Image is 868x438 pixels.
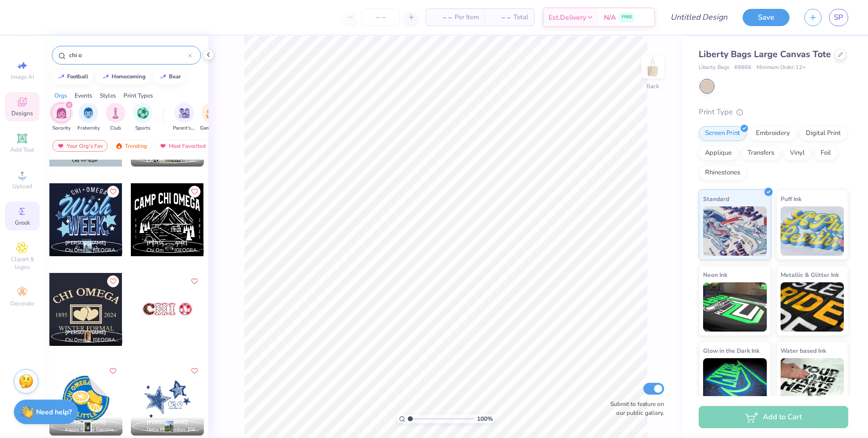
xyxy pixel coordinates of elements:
span: Glow in the Dark Ink [703,345,759,356]
button: filter button [200,103,223,132]
button: Like [107,365,119,377]
div: Foil [814,146,837,161]
img: Metallic & Glitter Ink [781,282,844,332]
div: Vinyl [784,146,811,161]
span: SP [834,12,843,23]
span: – – [491,12,511,23]
img: Glow in the Dark Ink [703,358,767,407]
div: Most Favorited [155,140,210,152]
span: Chi Omega, [US_STATE][GEOGRAPHIC_DATA] [147,157,200,165]
span: Fraternity [78,125,100,132]
div: Screen Print [699,126,747,141]
span: Liberty Bags [699,64,729,72]
span: Kappa Kappa Gamma, [GEOGRAPHIC_DATA] [65,426,118,434]
img: Puff Ink [781,206,844,256]
img: trending.gif [115,142,123,149]
span: Clipart & logos [5,255,39,271]
div: Your Org's Fav [52,140,108,152]
span: Total [513,12,528,23]
button: Save [743,9,789,26]
span: N/A [604,12,616,23]
span: Sports [135,125,151,132]
input: Untitled Design [663,7,735,27]
img: Sports Image [137,107,149,119]
div: Digital Print [799,126,847,141]
div: Trending [111,140,152,152]
button: Like [189,275,200,287]
img: Neon Ink [703,282,767,332]
div: Orgs [54,91,67,100]
input: Try "Alpha" [68,50,188,60]
span: Parent's Weekend [173,125,196,132]
span: # 8866 [734,64,751,72]
div: filter for Game Day [200,103,223,132]
img: Standard [703,206,767,256]
img: trend_line.gif [57,74,65,80]
img: Back [643,57,663,77]
div: filter for Parent's Weekend [173,103,196,132]
span: Image AI [11,73,34,81]
div: Applique [699,146,738,161]
span: Greek [15,219,30,227]
button: bear [154,69,185,84]
img: trend_line.gif [159,74,167,80]
span: – – [432,12,452,23]
input: – – [361,8,400,26]
span: Minimum Order: 12 + [756,64,806,72]
span: Metallic & Glitter Ink [781,270,839,280]
div: Events [75,91,92,100]
button: filter button [51,103,71,132]
div: Back [646,82,659,91]
span: Add Text [10,146,34,154]
span: Neon Ink [703,270,727,280]
div: Print Types [123,91,153,100]
img: Game Day Image [206,107,217,119]
span: Chi Omega, [GEOGRAPHIC_DATA] [65,247,118,254]
span: Per Item [455,12,479,23]
button: Like [189,186,200,198]
img: Parent's Weekend Image [179,107,190,119]
span: Designs [11,109,33,117]
button: homecoming [96,69,150,84]
div: homecoming [112,74,146,79]
span: [PERSON_NAME] [147,419,188,426]
div: filter for Sports [133,103,153,132]
span: FREE [622,14,632,21]
button: Like [189,365,200,377]
div: filter for Club [106,103,125,132]
img: most_fav.gif [159,142,167,149]
span: Sorority [52,125,71,132]
button: filter button [78,103,100,132]
div: Transfers [741,146,781,161]
a: SP [829,9,848,26]
button: football [52,69,93,84]
span: [PERSON_NAME] [65,329,106,336]
label: Submit to feature on our public gallery. [605,400,664,417]
span: Club [110,125,121,132]
button: filter button [173,103,196,132]
div: Styles [100,91,116,100]
span: Puff Ink [781,194,801,204]
div: bear [169,74,181,79]
div: Embroidery [750,126,796,141]
span: [PERSON_NAME] [65,419,106,426]
span: Upload [12,182,32,190]
span: [PERSON_NAME] [147,239,188,246]
div: filter for Fraternity [78,103,100,132]
button: Like [107,275,119,287]
span: Decorate [10,300,34,307]
div: Print Type [699,106,848,118]
span: Est. Delivery [549,12,586,23]
img: most_fav.gif [57,142,65,149]
span: Chi Omega, [GEOGRAPHIC_DATA][US_STATE] [65,337,118,344]
img: Fraternity Image [83,107,94,119]
span: Game Day [200,125,223,132]
span: 100 % [477,414,493,423]
button: filter button [133,103,153,132]
span: Water based Ink [781,345,826,356]
div: Rhinestones [699,166,747,180]
strong: Need help? [36,407,72,417]
div: football [67,74,88,79]
span: Liberty Bags Large Canvas Tote [699,48,831,60]
div: filter for Sorority [51,103,71,132]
